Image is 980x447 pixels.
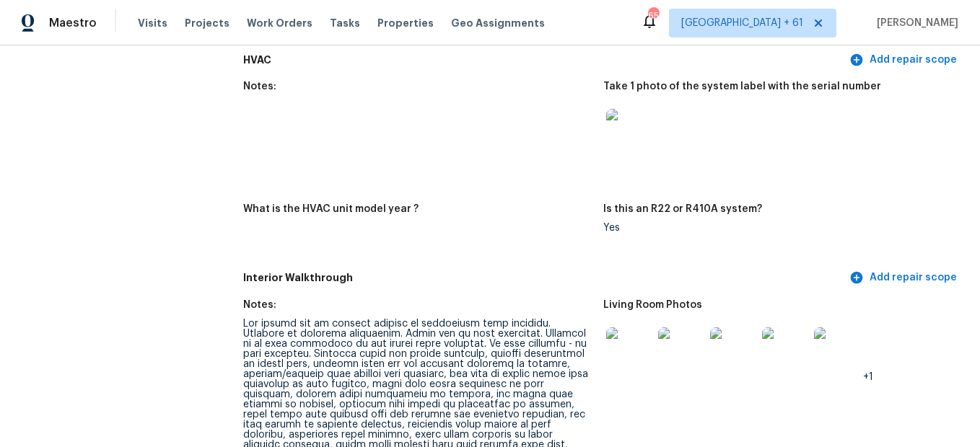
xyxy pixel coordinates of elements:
[49,16,97,30] span: Maestro
[648,9,658,23] div: 653
[243,53,846,68] h5: HVAC
[852,51,957,69] span: Add repair scope
[603,81,881,92] h5: Take 1 photo of the system label with the serial number
[138,16,167,30] span: Visits
[451,16,545,30] span: Geo Assignments
[377,16,434,30] span: Properties
[243,81,276,92] h5: Notes:
[846,265,963,291] button: Add repair scope
[681,16,803,30] span: [GEOGRAPHIC_DATA] + 61
[330,18,360,28] span: Tasks
[185,16,229,30] span: Projects
[243,300,276,310] h5: Notes:
[603,204,762,214] h5: Is this an R22 or R410A system?
[243,270,846,286] h5: Interior Walkthrough
[863,372,873,382] span: +1
[247,16,312,30] span: Work Orders
[871,16,958,30] span: [PERSON_NAME]
[846,47,963,74] button: Add repair scope
[243,204,419,214] h5: What is the HVAC unit model year ?
[603,300,702,310] h5: Living Room Photos
[603,223,951,233] div: Yes
[852,269,957,287] span: Add repair scope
